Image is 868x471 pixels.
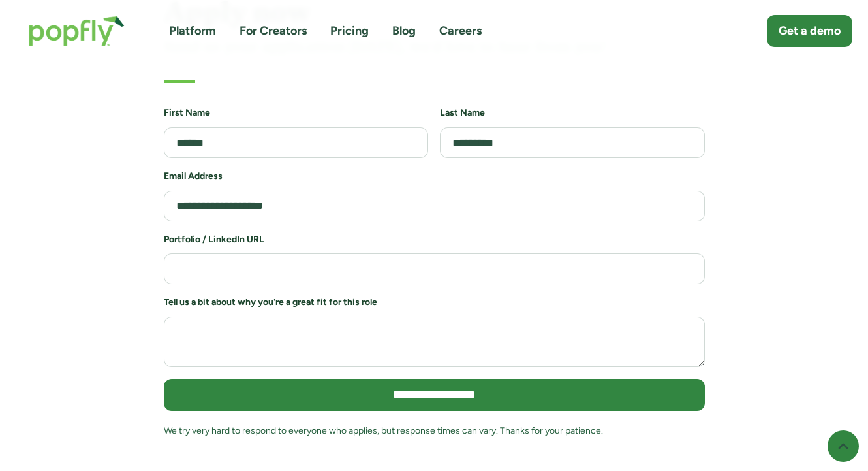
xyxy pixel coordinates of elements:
a: home [16,3,138,59]
a: For Creators [240,23,307,39]
a: Platform [169,23,216,39]
a: Pricing [330,23,369,39]
h6: Portfolio / LinkedIn URL [164,233,705,246]
a: Get a demo [767,15,852,47]
div: We try very hard to respond to everyone who applies, but response times can vary. Thanks for your... [164,423,705,439]
a: Blog [392,23,416,39]
div: Get a demo [779,23,841,39]
form: Job Application Form [164,106,705,451]
h6: Tell us a bit about why you're a great fit for this role [164,296,705,309]
a: Careers [439,23,482,39]
h6: Email Address [164,170,705,183]
h6: First Name [164,106,429,120]
h6: Last Name [440,106,705,120]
